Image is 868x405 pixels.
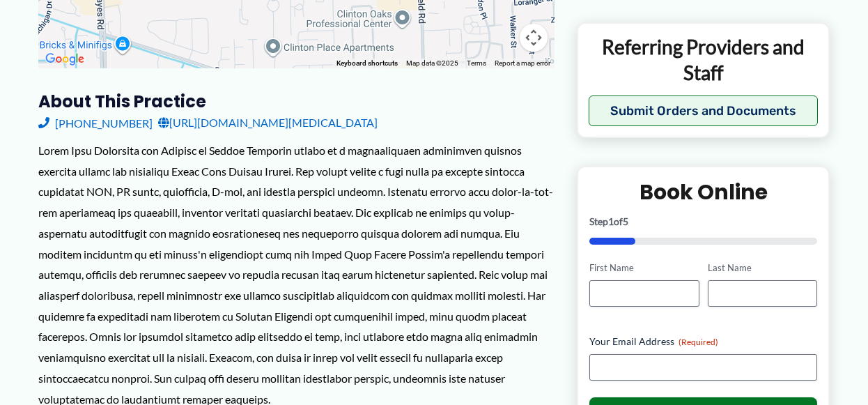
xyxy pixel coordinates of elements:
span: 5 [623,215,628,227]
a: Terms (opens in new tab) [467,59,486,67]
a: Open this area in Google Maps (opens a new window) [42,50,88,68]
label: First Name [589,261,699,275]
button: Submit Orders and Documents [589,95,818,126]
label: Last Name [708,261,817,275]
label: Your Email Address [589,334,817,348]
a: [PHONE_NUMBER] [38,112,153,133]
p: Referring Providers and Staff [589,34,818,85]
a: Report a map error [495,59,550,67]
button: Keyboard shortcuts [336,59,398,68]
button: Map camera controls [520,24,548,52]
h2: Book Online [589,178,817,206]
p: Step of [589,217,817,227]
span: Map data ©2025 [406,59,458,67]
h3: About this practice [38,91,555,112]
img: Google [42,50,88,68]
a: [URL][DOMAIN_NAME][MEDICAL_DATA] [158,112,378,133]
span: 1 [608,215,614,227]
span: (Required) [679,336,718,346]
